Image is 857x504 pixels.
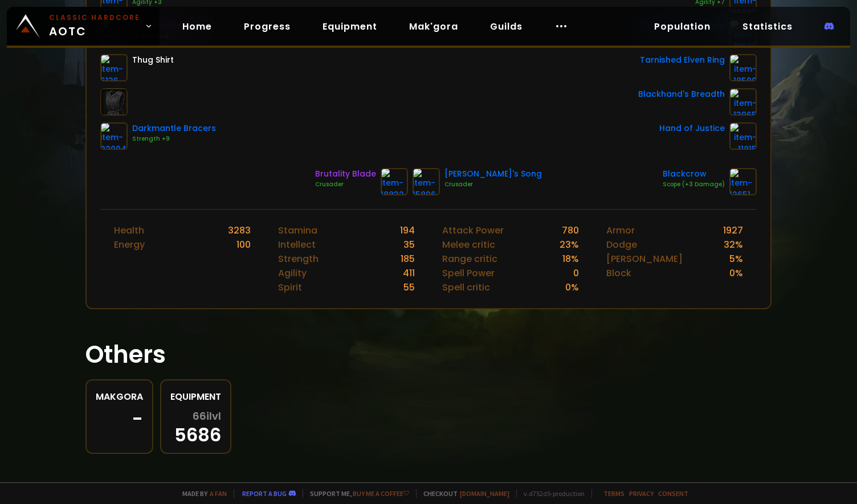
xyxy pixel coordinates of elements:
[228,223,251,237] div: 3283
[278,252,319,266] div: Strength
[278,266,307,280] div: Agility
[416,489,509,498] span: Checkout
[114,223,144,237] div: Health
[303,489,409,498] span: Support me,
[606,252,683,266] div: [PERSON_NAME]
[132,134,216,144] div: Strength +9
[606,237,637,252] div: Dodge
[442,252,497,266] div: Range critic
[132,54,174,66] div: Thug Shirt
[96,390,143,404] div: Makgora
[481,15,532,38] a: Guilds
[278,280,302,294] div: Spirit
[353,489,409,498] a: Buy me a coffee
[401,252,415,266] div: 185
[442,223,504,237] div: Attack Power
[560,237,579,252] div: 23 %
[49,13,140,40] span: AOTC
[100,54,128,81] img: item-6136
[170,411,221,444] div: 5686
[170,390,221,404] div: Equipment
[659,122,725,134] div: Hand of Justice
[663,168,725,180] div: Blackcrow
[516,489,585,498] span: v. d752d5 - production
[729,252,743,266] div: 5 %
[562,223,579,237] div: 780
[460,489,509,498] a: [DOMAIN_NAME]
[235,15,300,38] a: Progress
[160,379,231,454] a: Equipment66ilvl5686
[606,223,635,237] div: Armor
[236,237,251,252] div: 100
[400,223,415,237] div: 194
[85,379,153,454] a: Makgora-
[313,15,386,38] a: Equipment
[315,168,376,180] div: Brutality Blade
[96,411,143,428] div: -
[7,7,160,46] a: Classic HardcoreAOTC
[724,237,743,252] div: 32 %
[49,13,140,23] small: Classic Hardcore
[640,54,725,66] div: Tarnished Elven Ring
[173,15,221,38] a: Home
[442,266,495,280] div: Spell Power
[723,223,743,237] div: 1927
[645,15,720,38] a: Population
[565,280,579,294] div: 0 %
[729,54,757,81] img: item-18500
[210,489,227,498] a: a fan
[729,168,757,195] img: item-12651
[606,266,631,280] div: Block
[132,122,216,134] div: Darkmantle Bracers
[573,266,579,280] div: 0
[403,266,415,280] div: 411
[403,237,415,252] div: 35
[638,88,725,100] div: Blackhand's Breadth
[729,266,743,280] div: 0 %
[442,237,495,252] div: Melee critic
[100,122,128,150] img: item-22004
[444,168,542,180] div: [PERSON_NAME]'s Song
[658,489,688,498] a: Consent
[193,411,221,422] span: 66 ilvl
[85,337,771,372] h1: Others
[381,168,408,195] img: item-18832
[242,489,287,498] a: Report a bug
[413,168,440,195] img: item-15806
[444,180,542,189] div: Crusader
[278,223,317,237] div: Stamina
[403,280,415,294] div: 55
[278,237,316,252] div: Intellect
[733,15,802,38] a: Statistics
[729,88,757,116] img: item-13965
[176,489,227,498] span: Made by
[603,489,625,498] a: Terms
[629,489,654,498] a: Privacy
[562,252,579,266] div: 18 %
[114,237,145,252] div: Energy
[315,180,376,189] div: Crusader
[442,280,490,294] div: Spell critic
[663,180,725,189] div: Scope (+3 Damage)
[729,122,757,150] img: item-11815
[400,15,467,38] a: Mak'gora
